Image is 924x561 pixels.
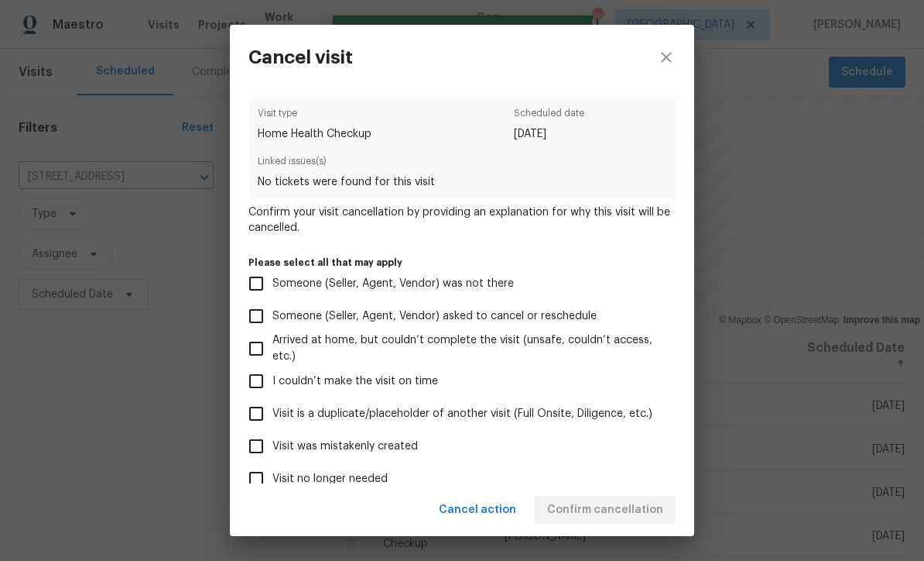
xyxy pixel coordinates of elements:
[248,258,676,267] label: Please select all that may apply
[272,332,663,365] span: Arrived at home, but couldn’t complete the visit (unsafe, couldn’t access, etc.)
[248,205,676,236] span: Confirm your visit cancellation by providing an explanation for why this visit will be cancelled.
[272,276,514,292] span: Someone (Seller, Agent, Vendor) was not there
[258,153,666,174] span: Linked issues(s)
[514,105,584,126] span: Scheduled date
[272,439,418,455] span: Visit was mistakenly created
[638,25,694,90] button: close
[272,406,652,422] span: Visit is a duplicate/placeholder of another visit (Full Onsite, Diligence, etc.)
[439,501,516,520] span: Cancel action
[258,126,371,142] span: Home Health Checkup
[258,105,371,126] span: Visit type
[272,471,388,487] span: Visit no longer needed
[433,496,522,525] button: Cancel action
[248,46,353,68] h3: Cancel visit
[258,174,666,190] span: No tickets were found for this visit
[272,308,597,325] span: Someone (Seller, Agent, Vendor) asked to cancel or reschedule
[514,126,584,142] span: [DATE]
[272,373,438,390] span: I couldn’t make the visit on time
